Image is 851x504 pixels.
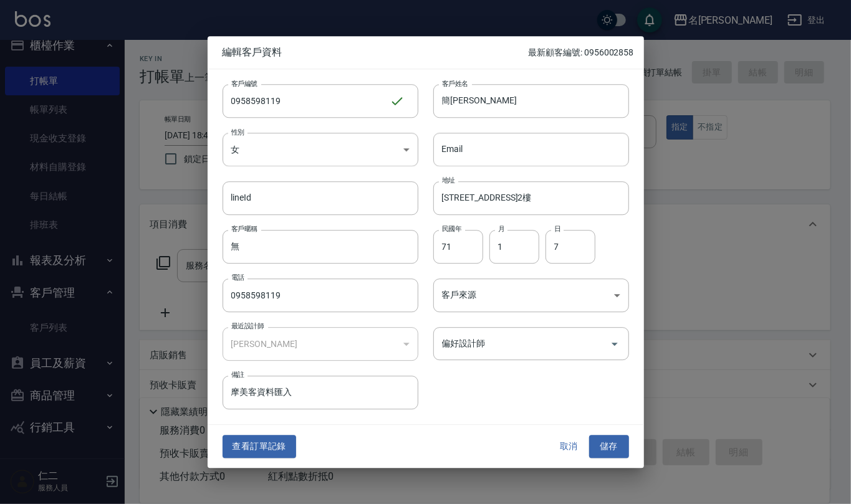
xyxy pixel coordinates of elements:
label: 日 [554,224,560,234]
label: 備註 [231,371,244,380]
label: 客戶姓名 [442,78,468,88]
label: 客戶暱稱 [231,224,257,234]
p: 最新顧客編號: 0956002858 [528,46,633,59]
button: 查看訂單記錄 [223,435,296,459]
button: Open [605,334,625,354]
button: 取消 [549,435,589,459]
div: 女 [223,133,418,166]
div: [PERSON_NAME] [223,327,418,361]
label: 地址 [442,176,455,185]
label: 民國年 [442,224,461,234]
span: 編輯客戶資料 [223,46,529,59]
label: 最近設計師 [231,321,264,331]
button: 儲存 [589,435,629,459]
label: 性別 [231,127,244,136]
label: 月 [498,224,504,234]
label: 客戶編號 [231,78,257,88]
label: 電話 [231,273,244,282]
